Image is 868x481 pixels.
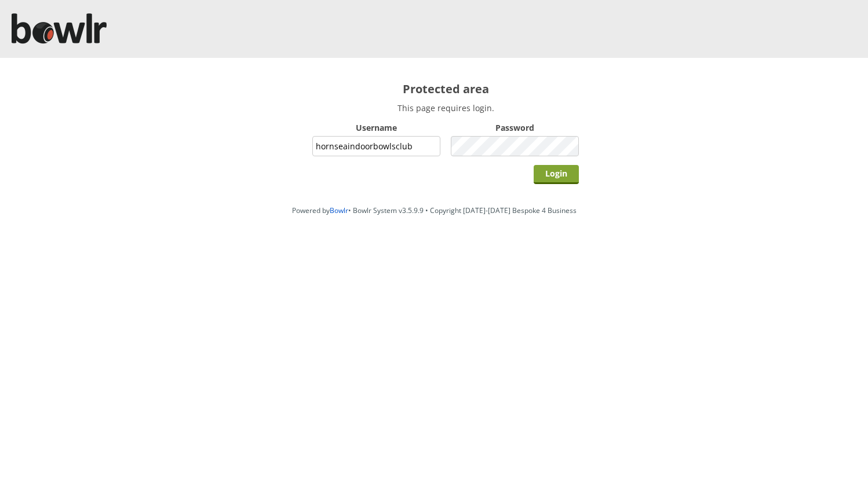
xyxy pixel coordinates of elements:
[312,102,579,113] p: This page requires login.
[330,205,348,215] a: Bowlr
[534,165,579,184] input: Login
[312,81,579,97] h2: Protected area
[312,122,440,133] label: Username
[292,205,577,215] span: Powered by • Bowlr System v3.5.9.9 • Copyright [DATE]-[DATE] Bespoke 4 Business
[451,122,579,133] label: Password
